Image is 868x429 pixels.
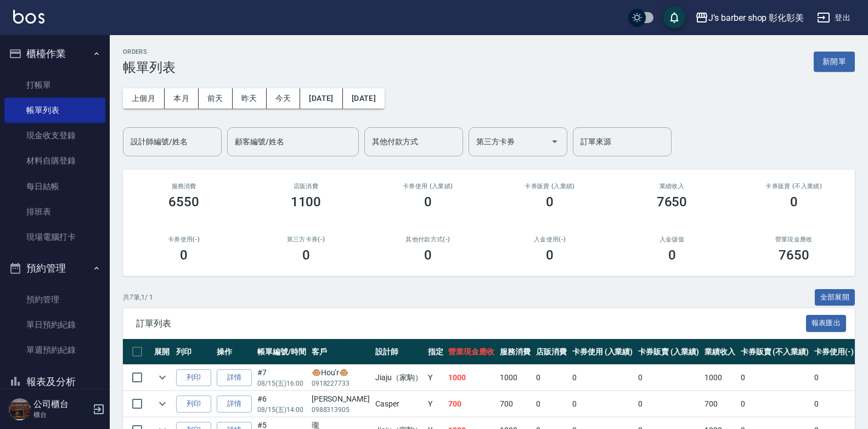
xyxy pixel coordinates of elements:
th: 指定 [425,339,446,365]
h3: 帳單列表 [123,60,176,75]
th: 卡券使用 (入業績) [570,339,636,365]
th: 服務消費 [497,339,533,365]
td: 0 [738,365,811,391]
td: Jiaju（家駒） [373,365,425,391]
button: 今天 [267,88,301,109]
p: 共 7 筆, 1 / 1 [123,292,153,302]
th: 卡券販賣 (不入業績) [738,339,811,365]
h3: 0 [424,247,432,263]
td: Casper [373,391,425,417]
td: 0 [533,365,570,391]
h2: 第三方卡券(-) [258,236,353,243]
td: 1000 [702,365,738,391]
h3: 1100 [291,194,322,210]
td: 700 [446,391,497,417]
h3: 0 [180,247,188,263]
td: 0 [811,365,856,391]
h2: 卡券販賣 (入業績) [502,183,598,190]
h3: 0 [668,247,676,263]
p: 0988313905 [312,405,370,415]
h2: 卡券使用 (入業績) [380,183,476,190]
h3: 7650 [657,194,687,210]
a: 預約管理 [4,287,105,312]
button: expand row [154,396,171,412]
th: 卡券販賣 (入業績) [635,339,702,365]
h2: 營業現金應收 [746,236,842,243]
td: 0 [635,365,702,391]
td: 0 [738,391,811,417]
p: 08/15 (五) 14:00 [257,405,306,415]
button: 上個月 [123,88,165,109]
div: [PERSON_NAME] [312,393,370,405]
a: 詳情 [217,369,252,386]
td: Y [425,365,446,391]
td: 0 [570,365,636,391]
th: 展開 [151,339,173,365]
button: 本月 [165,88,199,109]
td: Y [425,391,446,417]
h2: 卡券販賣 (不入業績) [746,183,842,190]
img: Logo [13,10,44,24]
a: 單日預約紀錄 [4,312,105,337]
button: 昨天 [233,88,267,109]
button: 全部展開 [815,289,855,306]
button: [DATE] [343,88,385,109]
td: #6 [255,391,309,417]
button: [DATE] [300,88,342,109]
h2: 卡券使用(-) [136,236,232,243]
a: 現場電腦打卡 [4,224,105,250]
h2: 入金使用(-) [502,236,598,243]
th: 業績收入 [702,339,738,365]
img: Person [9,398,31,420]
button: 前天 [199,88,233,109]
button: 櫃檯作業 [4,39,105,68]
h2: ORDERS [123,48,176,55]
button: Open [546,133,563,150]
p: 櫃台 [33,410,89,420]
td: #7 [255,365,309,391]
a: 報表匯出 [806,318,847,328]
a: 每日結帳 [4,174,105,199]
a: 排班表 [4,199,105,224]
td: 1000 [446,365,497,391]
h2: 其他付款方式(-) [380,236,476,243]
a: 現金收支登錄 [4,123,105,148]
div: 🐵Hou’r🐵 [312,367,370,379]
p: 0918227733 [312,379,370,388]
th: 帳單編號/時間 [255,339,309,365]
th: 店販消費 [533,339,570,365]
h3: 7650 [779,247,809,263]
h3: 0 [302,247,310,263]
td: 0 [533,391,570,417]
h3: 0 [424,194,432,210]
button: expand row [154,369,171,386]
td: 0 [635,391,702,417]
th: 卡券使用(-) [811,339,856,365]
p: 08/15 (五) 16:00 [257,379,306,388]
h2: 入金儲值 [624,236,719,243]
h2: 業績收入 [624,183,719,190]
button: J’s barber shop 彰化彰美 [691,7,808,29]
th: 列印 [173,339,214,365]
button: 列印 [176,396,211,413]
a: 詳情 [217,396,252,413]
th: 客戶 [309,339,373,365]
td: 700 [497,391,533,417]
h5: 公司櫃台 [33,399,89,410]
h3: 0 [546,194,554,210]
td: 0 [811,391,856,417]
a: 打帳單 [4,72,105,98]
a: 材料自購登錄 [4,148,105,173]
h3: 服務消費 [136,183,232,190]
th: 操作 [214,339,255,365]
td: 0 [570,391,636,417]
button: 登出 [813,8,855,28]
h3: 6550 [168,194,199,210]
h3: 0 [790,194,798,210]
button: save [663,7,685,29]
button: 報表及分析 [4,368,105,396]
h2: 店販消費 [258,183,353,190]
button: 報表匯出 [806,315,847,332]
td: 700 [702,391,738,417]
th: 營業現金應收 [446,339,497,365]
